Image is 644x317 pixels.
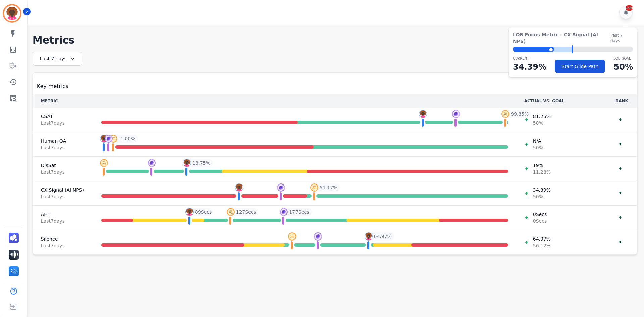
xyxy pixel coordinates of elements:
[185,208,194,216] img: profile-pic
[614,61,633,73] p: 50 %
[183,159,191,167] img: profile-pic
[314,232,322,241] img: profile-pic
[195,209,212,215] span: 89 Secs
[235,183,243,192] img: profile-pic
[533,211,547,218] span: 0 Secs
[501,110,509,118] img: profile-pic
[533,120,551,126] span: 50 %
[33,34,637,46] h1: Metrics
[607,94,637,108] th: RANK
[41,211,85,218] span: AHT
[533,187,551,193] span: 34.39 %
[513,31,610,45] span: LOB Focus Metric - CX Signal (AI NPS)
[516,94,607,108] th: ACTUAL VS. GOAL
[41,242,85,249] span: Last 7 day s
[41,193,85,200] span: Last 7 day s
[277,183,285,192] img: profile-pic
[320,184,337,191] span: 51.17 %
[533,193,551,200] span: 50 %
[374,233,392,240] span: 64.97 %
[41,162,85,169] span: DisSat
[192,160,210,166] span: 18.75 %
[626,5,633,11] div: +99
[614,56,633,61] p: LOB Goal
[419,110,427,118] img: profile-pic
[513,56,546,61] p: CURRENT
[288,232,296,241] img: profile-pic
[511,111,529,117] span: 99.85 %
[41,235,85,242] span: Silence
[100,135,108,143] img: profile-pic
[41,138,85,144] span: Human QA
[555,60,605,73] button: Start Glide Path
[533,113,551,120] span: 81.25 %
[533,169,551,175] span: 11.28 %
[310,183,318,192] img: profile-pic
[109,135,117,143] img: profile-pic
[513,61,546,73] p: 34.39 %
[533,138,543,144] span: N/A
[100,159,108,167] img: profile-pic
[280,208,288,216] img: profile-pic
[37,82,68,90] span: Key metrics
[533,162,551,169] span: 19 %
[289,209,309,215] span: 177 Secs
[148,159,156,167] img: profile-pic
[365,232,373,241] img: profile-pic
[41,187,85,193] span: CX Signal (AI NPS)
[4,5,20,21] img: Bordered avatar
[41,120,85,126] span: Last 7 day s
[41,169,85,175] span: Last 7 day s
[41,218,85,224] span: Last 7 day s
[533,242,551,249] span: 56.12 %
[452,110,460,118] img: profile-pic
[533,218,547,224] span: 0 Secs
[41,113,85,120] span: CSAT
[105,135,113,143] img: profile-pic
[41,144,85,151] span: Last 7 day s
[533,144,543,151] span: 50 %
[227,208,235,216] img: profile-pic
[610,33,633,43] span: Past 7 days
[533,235,551,242] span: 64.97 %
[33,94,93,108] th: METRIC
[513,47,554,52] div: ⬤
[119,135,136,142] span: -1.00 %
[236,209,256,215] span: 127 Secs
[33,52,82,66] div: Last 7 days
